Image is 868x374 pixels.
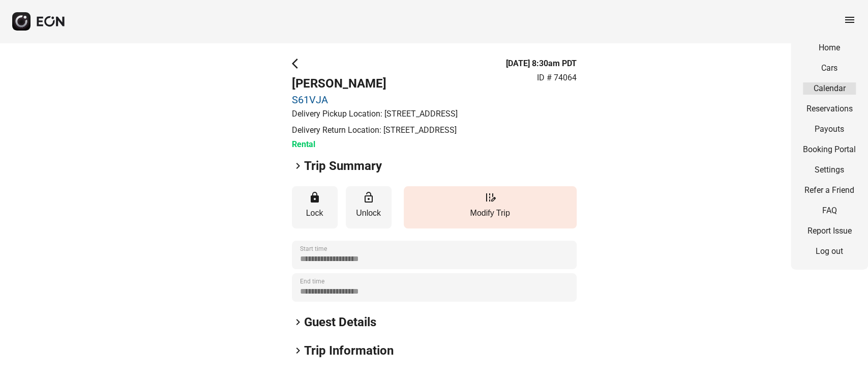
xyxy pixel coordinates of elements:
[803,225,856,237] a: Report Issue
[292,186,338,228] button: Lock
[537,72,577,84] p: ID # 74064
[292,75,458,92] h2: [PERSON_NAME]
[292,316,304,328] span: keyboard_arrow_right
[803,42,856,54] a: Home
[292,124,458,136] p: Delivery Return Location: [STREET_ADDRESS]
[304,342,394,359] h2: Trip Information
[351,207,386,219] p: Unlock
[803,123,856,135] a: Payouts
[484,191,496,204] span: edit_road
[292,138,458,151] h3: Rental
[346,186,392,228] button: Unlock
[292,108,458,120] p: Delivery Pickup Location: [STREET_ADDRESS]
[297,207,333,219] p: Lock
[304,158,382,174] h2: Trip Summary
[803,143,856,156] a: Booking Portal
[844,14,856,26] span: menu
[304,314,376,330] h2: Guest Details
[803,62,856,74] a: Cars
[292,160,304,172] span: keyboard_arrow_right
[363,191,375,204] span: lock_open
[803,82,856,95] a: Calendar
[292,344,304,357] span: keyboard_arrow_right
[803,205,856,217] a: FAQ
[409,207,572,219] p: Modify Trip
[404,186,577,228] button: Modify Trip
[292,57,304,70] span: arrow_back_ios
[803,245,856,257] a: Log out
[803,103,856,115] a: Reservations
[803,164,856,176] a: Settings
[309,191,321,204] span: lock
[803,184,856,196] a: Refer a Friend
[506,57,577,70] h3: [DATE] 8:30am PDT
[292,94,458,106] a: S61VJA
